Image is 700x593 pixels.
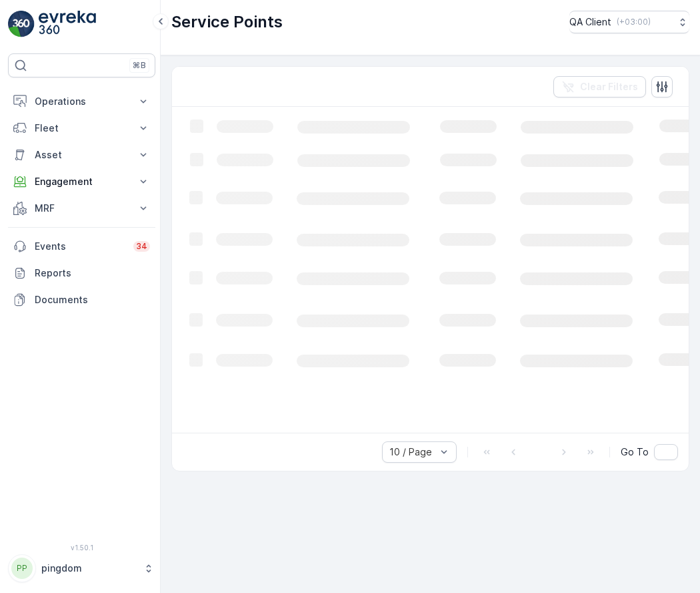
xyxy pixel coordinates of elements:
button: Operations [8,88,155,115]
p: Operations [35,95,129,108]
button: Asset [8,142,155,168]
p: Service Points [171,11,283,33]
p: Fleet [35,122,129,135]
a: Reports [8,260,155,286]
p: MRF [35,202,129,215]
button: PPpingdom [8,554,155,582]
div: PP [11,558,33,579]
p: Engagement [35,175,129,188]
img: logo_light-DOdMpM7g.png [39,11,96,37]
span: v 1.50.1 [8,544,155,552]
p: ⌘B [133,60,146,71]
a: Events34 [8,233,155,260]
p: pingdom [41,562,137,575]
button: MRF [8,195,155,222]
button: Engagement [8,168,155,195]
p: Reports [35,266,150,280]
p: ( +03:00 ) [617,17,651,27]
p: Clear Filters [580,80,638,93]
p: 34 [136,241,147,252]
p: Events [35,240,125,253]
span: Go To [621,445,649,459]
button: Clear Filters [553,76,646,97]
a: Documents [8,286,155,313]
p: QA Client [569,15,611,29]
p: Documents [35,293,150,307]
img: logo [8,11,35,37]
button: Fleet [8,115,155,142]
p: Asset [35,148,129,162]
button: QA Client(+03:00) [569,11,689,33]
